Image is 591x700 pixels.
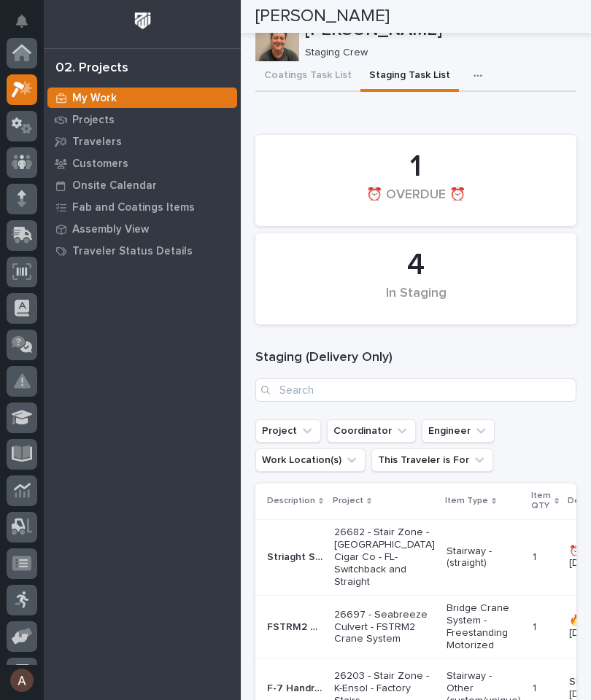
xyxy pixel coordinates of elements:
[280,149,552,185] div: 1
[447,602,521,651] p: Bridge Crane System - Freestanding Motorized
[267,618,325,634] p: FSTRM2 Crane System
[267,493,315,509] p: Description
[280,247,552,284] div: 4
[255,61,360,92] button: Coatings Task List
[72,92,117,105] p: My Work
[72,114,115,127] p: Projects
[445,493,488,509] p: Item Type
[255,349,576,367] h1: Staging (Delivery Only)
[44,240,241,262] a: Traveler Status Details
[255,6,390,27] h2: [PERSON_NAME]
[44,87,241,109] a: My Work
[371,448,493,472] button: This Traveler is For
[305,47,565,59] p: Staging Crew
[531,488,551,515] p: Item QTY
[7,665,37,696] button: users-avatar
[18,15,37,38] div: Notifications
[422,419,495,443] button: Engineer
[44,174,241,196] a: Onsite Calendar
[267,680,325,695] p: F-7 Handrail Ext
[333,493,363,509] p: Project
[334,526,435,588] p: 26682 - Stair Zone - [GEOGRAPHIC_DATA] Cigar Co - FL- Switchback and Straight
[44,109,241,131] a: Projects
[267,548,325,564] p: Striaght Stair
[44,131,241,152] a: Travelers
[533,548,539,564] p: 1
[255,448,366,472] button: Work Location(s)
[360,61,459,92] button: Staging Task List
[255,378,576,402] input: Search
[255,419,321,443] button: Project
[72,136,122,149] p: Travelers
[334,609,435,645] p: 26697 - Seabreeze Culvert - FSTRM2 Crane System
[72,245,193,258] p: Traveler Status Details
[72,223,149,236] p: Assembly View
[280,286,552,316] div: In Staging
[44,218,241,240] a: Assembly View
[533,680,539,695] p: 1
[55,61,128,77] div: 02. Projects
[72,201,195,214] p: Fab and Coatings Items
[280,187,552,218] div: ⏰ OVERDUE ⏰
[533,618,539,634] p: 1
[44,196,241,218] a: Fab and Coatings Items
[72,179,157,192] p: Onsite Calendar
[129,7,156,34] img: Workspace Logo
[44,152,241,174] a: Customers
[72,157,128,171] p: Customers
[447,545,521,570] p: Stairway - (straight)
[7,6,37,36] button: Notifications
[327,419,416,443] button: Coordinator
